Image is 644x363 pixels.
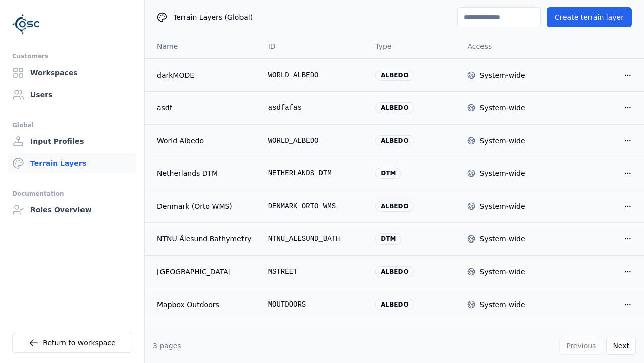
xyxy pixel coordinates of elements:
div: albedo [375,266,414,277]
a: darkMODE [157,70,252,80]
div: System-wide [479,168,525,178]
div: MOUTDOORS [268,299,360,310]
th: Type [367,34,459,58]
a: Denmark (Orto WMS) [157,201,252,211]
a: Mapbox Outdoors [157,299,252,310]
th: ID [260,34,368,58]
div: NETHERLANDS_DTM [268,168,360,178]
span: 3 pages [153,342,181,350]
a: Return to workspace [12,333,132,353]
img: Logo [12,10,40,38]
button: Next [606,337,636,355]
span: Terrain Layers (Global) [173,12,253,22]
div: WORLD_ALBEDO [268,136,360,146]
div: System-wide [479,299,525,310]
div: System-wide [479,267,525,277]
div: albedo [375,70,414,81]
div: System-wide [479,234,525,244]
div: WORLD_ALBEDO [268,70,360,80]
div: asdfafas [268,103,360,113]
a: Input Profiles [8,131,136,151]
div: Documentation [12,188,132,200]
div: System-wide [479,201,525,211]
div: System-wide [479,103,525,113]
button: Create terrain layer [547,7,632,27]
a: Roles Overview [8,200,136,220]
div: albedo [375,102,414,113]
th: Name [145,34,260,58]
div: DENMARK_ORTO_WMS [268,201,360,211]
a: Netherlands DTM [157,168,252,178]
div: System-wide [479,136,525,146]
div: MSTREET [268,267,360,277]
a: [GEOGRAPHIC_DATA] [157,267,252,277]
th: Access [459,34,551,58]
a: asdf [157,103,252,113]
div: albedo [375,201,414,212]
div: dtm [375,233,401,245]
a: Terrain Layers [8,153,136,173]
a: World Albedo [157,136,252,146]
div: albedo [375,299,414,310]
div: NTNU_ALESUND_BATH [268,234,360,244]
div: albedo [375,135,414,146]
a: Users [8,85,136,105]
div: System-wide [479,70,525,80]
a: NTNU Ålesund Bathymetry [157,234,252,244]
div: dtm [375,168,401,179]
div: Customers [12,50,132,63]
div: Global [12,119,132,131]
a: Workspaces [8,63,136,83]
